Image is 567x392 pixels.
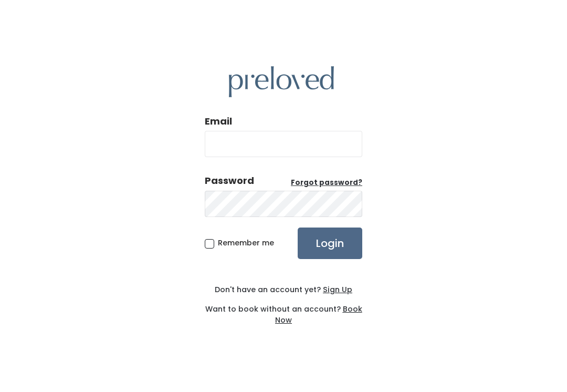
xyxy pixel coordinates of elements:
[291,178,362,188] u: Forgot password?
[229,66,334,97] img: preloved logo
[205,284,362,295] div: Don't have an account yet?
[205,174,254,188] div: Password
[298,228,362,259] input: Login
[275,304,362,325] a: Book Now
[205,115,232,128] label: Email
[321,284,352,295] a: Sign Up
[291,178,362,188] a: Forgot password?
[323,284,352,295] u: Sign Up
[205,295,362,326] div: Want to book without an account?
[218,238,274,248] span: Remember me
